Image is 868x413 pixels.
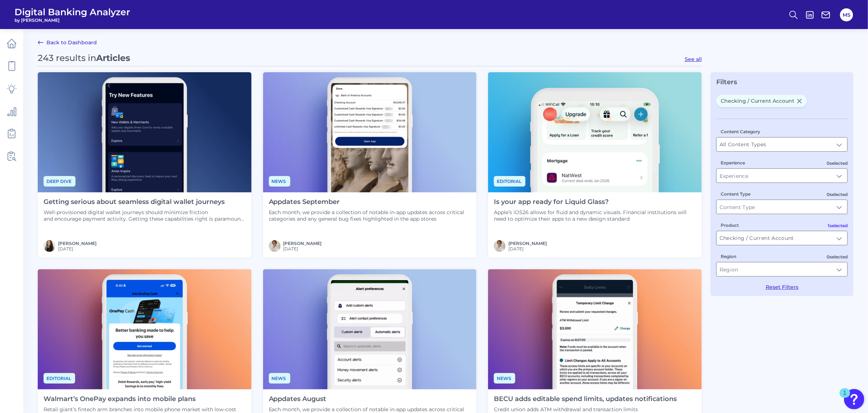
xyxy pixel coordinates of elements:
[15,17,130,23] span: by [PERSON_NAME]
[508,241,547,246] a: [PERSON_NAME]
[269,240,281,252] img: MIchael McCaw
[717,200,847,214] input: Content Type
[494,177,525,184] a: Editorial
[269,395,471,403] h4: Appdates August
[44,375,75,381] a: Editorial
[488,72,702,192] img: Editorial - Phone Zoom In.png
[38,72,251,192] img: Deep Dives - Phone.png
[58,246,97,252] span: [DATE]
[263,269,477,389] img: Appdates - Phone.png
[44,373,75,384] span: Editorial
[844,389,864,409] button: Open Resource Center, 1 new notification
[283,246,322,252] span: [DATE]
[721,160,745,165] label: Experience
[269,198,471,206] h4: Appdates September
[717,262,847,276] input: Region
[283,241,322,246] a: [PERSON_NAME]
[494,395,677,403] h4: BECU adds editable spend limits, updates notifications
[44,240,55,252] img: Image.jpg
[721,191,750,197] label: Content Type
[843,393,847,402] div: 1
[58,241,97,246] a: [PERSON_NAME]
[721,254,736,259] label: Region
[44,198,246,206] h4: Getting serious about seamless digital wallet journeys
[44,209,246,222] p: Well-provisioned digital wallet journeys should minimize friction and encourage payment activity....
[840,8,853,21] button: MS
[717,169,847,183] input: Experience
[766,284,798,290] button: Reset Filters
[44,395,246,403] h4: Walmart’s OnePay expands into mobile plans
[494,375,515,381] a: News
[494,240,505,252] img: MIchael McCaw
[716,95,807,107] span: Checking / Current Account
[38,38,97,47] a: Back to Dashboard
[721,129,760,134] label: Content Category
[494,373,515,384] span: News
[721,222,739,228] label: Product
[494,176,525,187] span: Editorial
[38,269,251,389] img: News - Phone (3).png
[685,56,702,62] button: See all
[269,176,290,187] span: News
[15,7,130,17] span: Digital Banking Analyzer
[494,406,677,413] p: Credit union adds ATM withdrawal and transaction limits
[269,375,290,381] a: News
[269,373,290,384] span: News
[38,53,130,63] div: 243 results in
[488,269,702,389] img: News - Phone (2).png
[269,177,290,184] a: News
[44,176,75,187] span: Deep dive
[716,78,737,86] span: Filters
[269,209,471,222] p: Each month, we provide a collection of notable in-app updates across critical categories and any ...
[494,209,696,222] p: Apple’s iOS26 allows for fluid and dynamic visuals. Financial institutions will need to optimize ...
[44,177,75,184] a: Deep dive
[494,198,696,206] h4: Is your app ready for Liquid Glass?
[263,72,477,192] img: Appdates - Phone.png
[96,53,130,63] span: Articles
[508,246,547,252] span: [DATE]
